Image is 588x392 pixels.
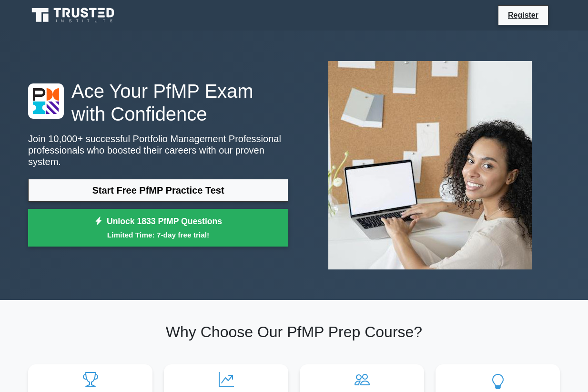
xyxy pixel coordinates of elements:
a: Register [502,9,544,21]
a: Unlock 1833 PfMP QuestionsLimited Time: 7-day free trial! [28,209,288,247]
a: Start Free PfMP Practice Test [28,179,288,202]
small: Limited Time: 7-day free trial! [40,229,276,240]
h2: Why Choose Our PfMP Prep Course? [28,323,560,341]
p: Join 10,000+ successful Portfolio Management Professional professionals who boosted their careers... [28,133,288,167]
h1: Ace Your PfMP Exam with Confidence [28,80,288,125]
